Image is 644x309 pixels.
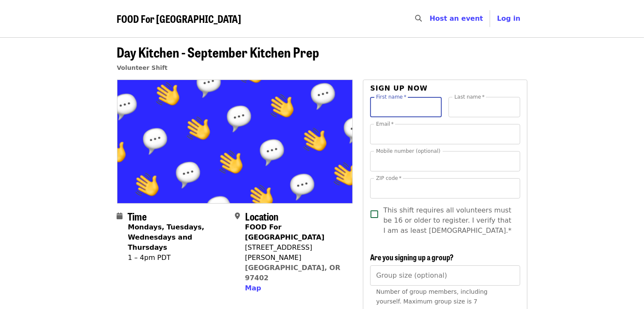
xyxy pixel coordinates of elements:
div: 1 – 4pm PDT [128,253,228,263]
a: Host an event [429,14,483,22]
button: Map [245,283,261,293]
span: Day Kitchen - September Kitchen Prep [117,42,320,62]
label: Last name [454,94,485,99]
input: Email [370,124,520,144]
i: search icon [415,14,422,22]
input: [object Object] [370,265,520,286]
i: map-marker-alt icon [235,212,240,220]
i: calendar icon [117,212,123,220]
strong: FOOD For [GEOGRAPHIC_DATA] [245,223,324,241]
input: ZIP code [370,178,520,199]
div: [STREET_ADDRESS][PERSON_NAME] [245,243,346,263]
label: First name [376,94,407,99]
input: First name [370,97,442,117]
a: Volunteer Shift [117,64,168,71]
input: Search [427,8,434,29]
img: Day Kitchen - September Kitchen Prep organized by FOOD For Lane County [117,80,353,203]
span: Map [245,284,261,292]
a: FOOD For [GEOGRAPHIC_DATA] [117,13,242,25]
label: Email [376,121,394,127]
label: Mobile number (optional) [376,149,440,154]
input: Mobile number (optional) [370,151,520,171]
a: [GEOGRAPHIC_DATA], OR 97402 [245,264,340,282]
label: ZIP code [376,176,401,181]
input: Last name [449,97,520,117]
span: Are you signing up a group? [370,251,454,262]
span: Number of group members, including yourself. Maximum group size is 7 [376,288,488,305]
span: FOOD For [GEOGRAPHIC_DATA] [117,11,242,26]
span: This shift requires all volunteers must be 16 or older to register. I verify that I am as least [... [383,205,513,236]
strong: Mondays, Tuesdays, Wednesdays and Thursdays [128,223,204,251]
span: Time [128,209,147,223]
span: Sign up now [370,84,428,92]
span: Log in [497,14,520,22]
button: Log in [490,10,527,27]
span: Location [245,209,279,223]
